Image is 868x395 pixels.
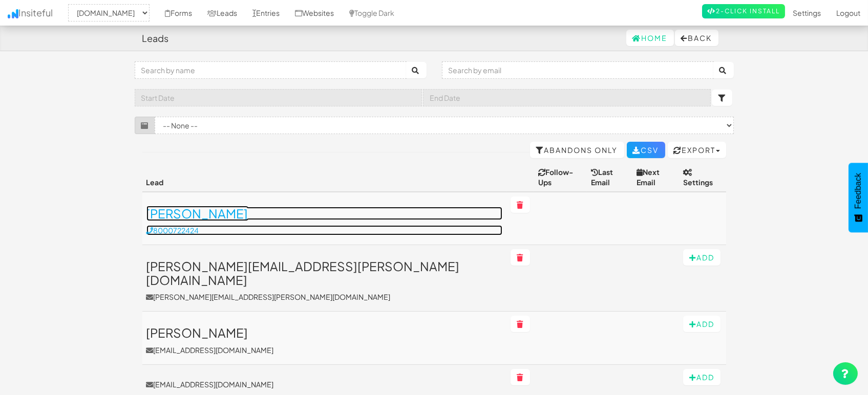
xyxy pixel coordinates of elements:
th: Settings [679,163,726,192]
p: 8000722424 [146,225,503,235]
a: CSV [627,142,665,158]
th: Last Email [587,163,632,192]
img: icon.png [8,9,18,18]
button: Add [683,249,721,266]
p: [PERSON_NAME][EMAIL_ADDRESS][PERSON_NAME][DOMAIN_NAME] [146,292,503,302]
input: End Date [423,89,711,106]
button: Feedback - Show survey [849,163,868,232]
th: Next Email [632,163,679,192]
h4: Leads [142,33,169,43]
button: Back [675,30,718,46]
h3: [PERSON_NAME] [146,326,503,339]
p: [EMAIL_ADDRESS][DOMAIN_NAME] [146,345,503,355]
a: Home [626,30,674,46]
th: Lead [142,163,507,192]
button: Add [683,369,721,385]
button: Add [683,316,721,332]
a: 2-Click Install [702,4,785,18]
h3: [PERSON_NAME] [146,207,503,220]
a: [PERSON_NAME][EMAIL_ADDRESS][DOMAIN_NAME] [146,326,503,355]
input: Start Date [135,89,422,106]
a: [EMAIL_ADDRESS][DOMAIN_NAME] [146,379,503,389]
input: Search by email [442,61,714,79]
h3: [PERSON_NAME][EMAIL_ADDRESS][PERSON_NAME][DOMAIN_NAME] [146,259,503,287]
a: [PERSON_NAME]8000722424 [146,207,503,235]
a: [PERSON_NAME][EMAIL_ADDRESS][PERSON_NAME][DOMAIN_NAME][PERSON_NAME][EMAIL_ADDRESS][PERSON_NAME][D... [146,259,503,302]
button: Export [668,142,726,158]
span: Feedback [854,173,863,209]
input: Search by name [135,61,407,79]
th: Follow-Ups [534,163,586,192]
a: Abandons Only [530,142,624,158]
